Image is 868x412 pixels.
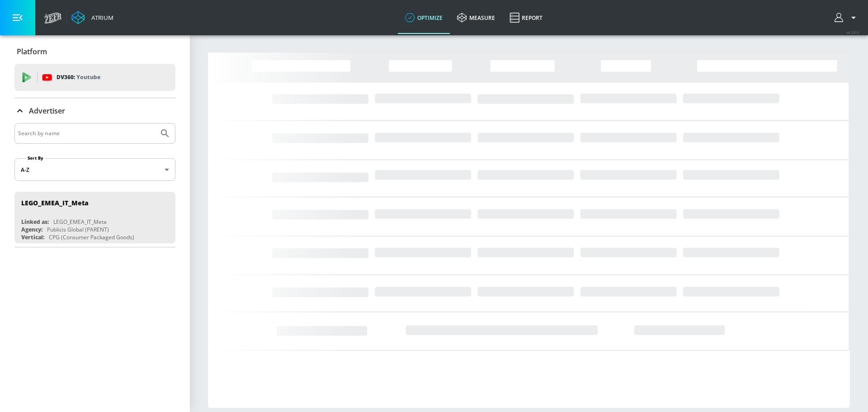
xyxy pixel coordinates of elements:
div: Publicis Global (PARENT) [47,226,109,233]
a: Atrium [71,11,113,24]
nav: list of Advertiser [14,188,175,247]
a: Report [502,1,550,34]
p: Youtube [76,72,100,82]
div: A-Z [14,158,175,181]
div: LEGO_EMEA_IT_MetaLinked as:LEGO_EMEA_IT_MetaAgency:Publicis Global (PARENT)Vertical:CPG (Consumer... [14,192,175,243]
div: Vertical: [21,233,44,241]
p: Platform [17,47,47,57]
input: Search by name [18,128,155,139]
div: Atrium [88,14,113,22]
div: Platform [14,39,175,64]
span: v 4.28.0 [846,30,859,35]
div: DV360: Youtube [14,64,175,91]
a: measure [450,1,502,34]
div: Advertiser [14,123,175,247]
div: Agency: [21,226,42,233]
div: Advertiser [14,98,175,123]
div: CPG (Consumer Packaged Goods) [49,233,134,241]
div: Linked as: [21,218,49,226]
a: optimize [398,1,450,34]
div: LEGO_EMEA_IT_Meta [53,218,107,226]
p: Advertiser [29,106,65,116]
div: LEGO_EMEA_IT_Meta [21,199,89,207]
label: Sort By [26,155,45,161]
p: DV360: [57,72,100,82]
